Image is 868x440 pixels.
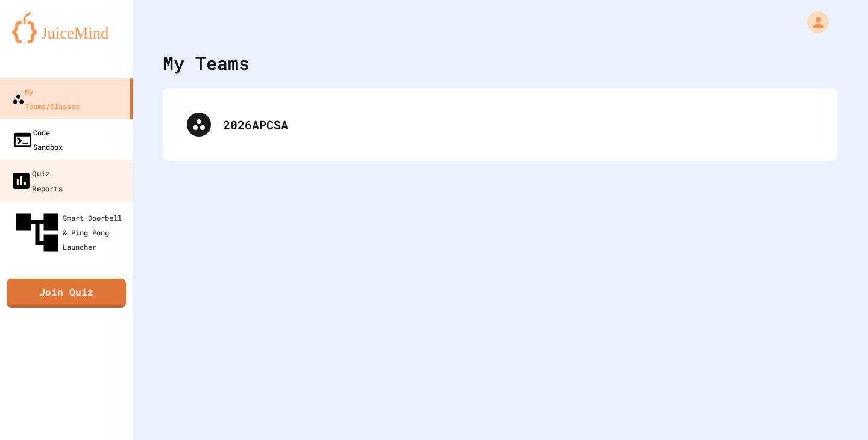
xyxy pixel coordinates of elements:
div: Smart Doorbell & Ping Pong Launcher [12,207,128,258]
a: Join Quiz [7,279,126,308]
div: Code Sandbox [12,125,63,154]
div: My Teams/Classes [12,84,80,113]
div: My Account [794,8,832,36]
div: 2026APCSA [223,116,814,134]
div: My Teams [163,49,250,76]
div: Quiz Reports [10,166,63,195]
img: logo-orange.svg [12,12,121,43]
div: 2026APCSA [175,101,826,149]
